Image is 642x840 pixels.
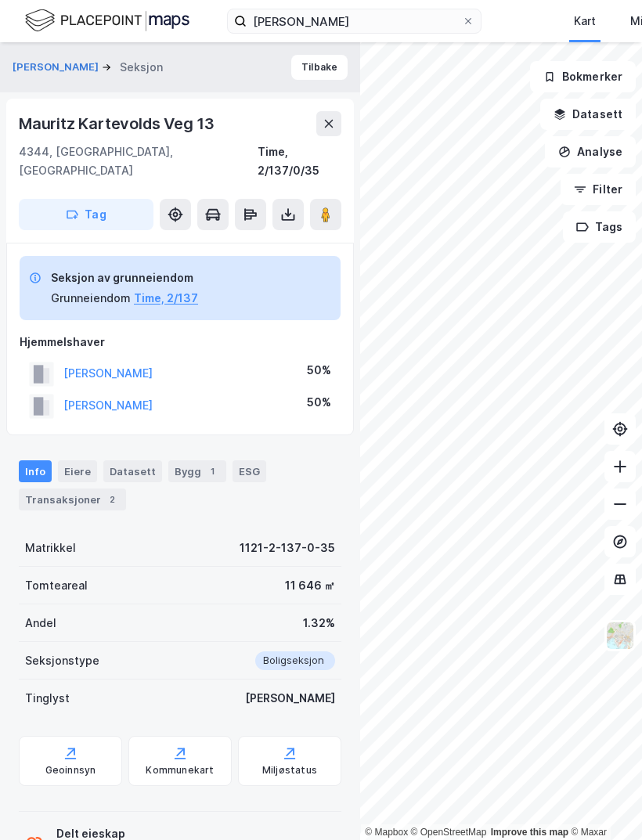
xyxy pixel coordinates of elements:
[19,111,218,136] div: Mauritz Kartevolds Veg 13
[134,289,198,308] button: Time, 2/137
[25,576,88,595] div: Tomteareal
[168,460,226,482] div: Bygg
[605,621,635,651] img: Z
[240,539,335,557] div: 1121-2-137-0-35
[45,764,96,777] div: Geoinnsyn
[20,333,341,352] div: Hjemmelshaver
[262,764,317,777] div: Miljøstatus
[563,211,636,243] button: Tags
[233,460,266,482] div: ESG
[25,651,99,670] div: Seksjonstype
[545,136,636,168] button: Analyse
[19,142,258,180] div: 4344, [GEOGRAPHIC_DATA], [GEOGRAPHIC_DATA]
[247,9,462,33] input: Søk på adresse, matrikkel, gårdeiere, leietakere eller personer
[561,174,636,205] button: Filter
[564,765,642,840] iframe: Chat Widget
[530,61,636,92] button: Bokmerker
[291,55,348,80] button: Tilbake
[13,59,102,75] button: [PERSON_NAME]
[204,463,220,479] div: 1
[103,460,162,482] div: Datasett
[25,614,56,633] div: Andel
[58,460,97,482] div: Eiere
[25,539,76,557] div: Matrikkel
[307,393,331,412] div: 50%
[19,199,153,230] button: Tag
[258,142,341,180] div: Time, 2/137/0/35
[120,58,163,77] div: Seksjon
[491,827,568,838] a: Improve this map
[51,269,198,287] div: Seksjon av grunneiendom
[411,827,487,838] a: OpenStreetMap
[25,7,189,34] img: logo.f888ab2527a4732fd821a326f86c7f29.svg
[303,614,335,633] div: 1.32%
[25,689,70,708] div: Tinglyst
[104,492,120,507] div: 2
[540,99,636,130] button: Datasett
[146,764,214,777] div: Kommunekart
[307,361,331,380] div: 50%
[365,827,408,838] a: Mapbox
[285,576,335,595] div: 11 646 ㎡
[574,12,596,31] div: Kart
[19,488,126,510] div: Transaksjoner
[19,460,52,482] div: Info
[51,289,131,308] div: Grunneiendom
[245,689,335,708] div: [PERSON_NAME]
[564,765,642,840] div: Kontrollprogram for chat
